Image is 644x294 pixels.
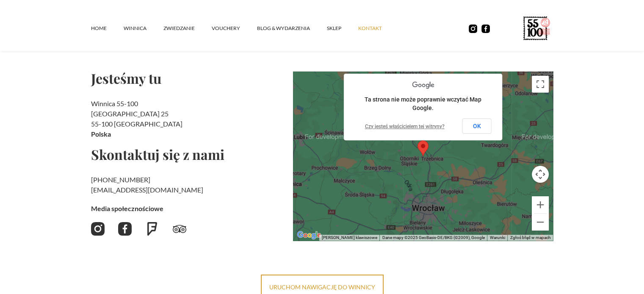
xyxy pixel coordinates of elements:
a: winnica [124,16,163,41]
a: SKLEP [327,16,358,41]
a: Home [91,16,124,41]
a: Warunki (otwiera się w nowej karcie) [489,235,505,240]
a: Czy jesteś właścicielem tej witryny? [365,124,445,129]
a: ZWIEDZANIE [163,16,212,41]
a: Blog & Wydarzenia [257,16,327,41]
a: kontakt [358,16,399,41]
div: Map pin [417,140,428,156]
span: Ta strona nie może poprawnie wczytać Map Google. [365,96,481,111]
a: Zgłoś błąd w mapach [510,235,550,240]
a: [EMAIL_ADDRESS][DOMAIN_NAME] [91,186,203,194]
a: Pokaż ten obszar w Mapach Google (otwiera się w nowym oknie) [295,230,323,241]
h2: Jesteśmy tu [91,71,286,85]
button: OK [462,118,492,134]
h2: ‍ [91,175,286,195]
button: Sterowanie kamerą na mapie [532,166,549,183]
button: Włącz widok pełnoekranowy [532,76,549,93]
h2: Winnica 55-100 [GEOGRAPHIC_DATA] 25 55-100 [GEOGRAPHIC_DATA] [91,99,286,139]
button: Skróty klawiszowe [321,235,377,241]
img: Google [295,230,323,241]
span: Dane mapy ©2025 GeoBasis-DE/BKG (©2009), Google [382,235,484,240]
strong: Polska [91,130,111,138]
button: Powiększ [532,196,549,213]
a: [PHONE_NUMBER] [91,176,150,184]
strong: Media społecznościowe [91,204,163,212]
h2: Skontaktuj się z nami [91,148,286,161]
a: vouchery [212,16,257,41]
button: Pomniejsz [532,214,549,231]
